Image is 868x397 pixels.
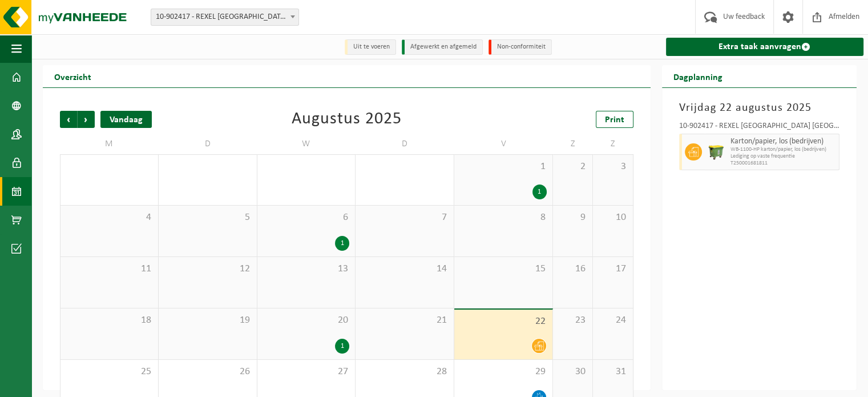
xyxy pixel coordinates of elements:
td: Z [593,134,633,154]
span: 14 [361,263,448,275]
h3: Vrijdag 22 augustus 2025 [679,99,840,117]
span: 9 [559,211,587,224]
span: 18 [66,314,152,327]
span: 8 [460,211,547,224]
div: 10-902417 - REXEL [GEOGRAPHIC_DATA] [GEOGRAPHIC_DATA] - [GEOGRAPHIC_DATA] [679,122,840,134]
td: W [257,134,356,154]
span: 31 [599,366,627,378]
h2: Overzicht [43,65,103,87]
td: M [60,134,159,154]
div: 1 [335,236,349,251]
span: 10-902417 - REXEL BELGIUM NV - GENT [151,9,299,26]
span: 20 [263,314,350,327]
span: T250001681811 [730,160,837,167]
li: Non-conformiteit [488,39,552,55]
span: 10-902417 - REXEL BELGIUM NV - GENT [151,9,298,25]
span: 28 [361,366,448,378]
span: Print [605,115,624,125]
div: Augustus 2025 [292,111,402,128]
a: Print [596,111,633,128]
span: 21 [361,314,448,327]
span: 5 [164,211,251,224]
span: 26 [164,366,251,378]
span: Lediging op vaste frequentie [730,153,837,160]
td: Z [553,134,593,154]
span: 16 [559,263,587,275]
span: 27 [263,366,350,378]
li: Afgewerkt en afgemeld [402,39,483,55]
span: 15 [460,263,547,275]
span: 11 [66,263,152,275]
a: Extra taak aanvragen [666,38,864,56]
span: 1 [460,161,547,173]
span: WB-1100-HP karton/papier, los (bedrijven) [730,146,837,153]
span: 22 [460,315,547,328]
span: Vorige [60,111,77,128]
span: 13 [263,263,350,275]
span: 2 [559,161,587,173]
span: 4 [66,211,152,224]
span: 12 [164,263,251,275]
span: 3 [599,161,627,173]
span: 19 [164,314,251,327]
h2: Dagplanning [662,65,734,87]
span: Karton/papier, los (bedrijven) [730,137,837,146]
td: D [356,134,454,154]
span: 17 [599,263,627,275]
span: 23 [559,314,587,327]
span: 25 [66,366,152,378]
span: 10 [599,211,627,224]
span: 30 [559,366,587,378]
span: 6 [263,211,350,224]
td: V [454,134,553,154]
li: Uit te voeren [345,39,396,55]
img: WB-1100-HPE-GN-50 [708,143,725,161]
div: 1 [532,185,547,199]
span: 7 [361,211,448,224]
div: Vandaag [100,111,152,128]
span: 24 [599,314,627,327]
span: Volgende [78,111,95,128]
div: 1 [335,339,349,354]
td: D [159,134,257,154]
span: 29 [460,366,547,378]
